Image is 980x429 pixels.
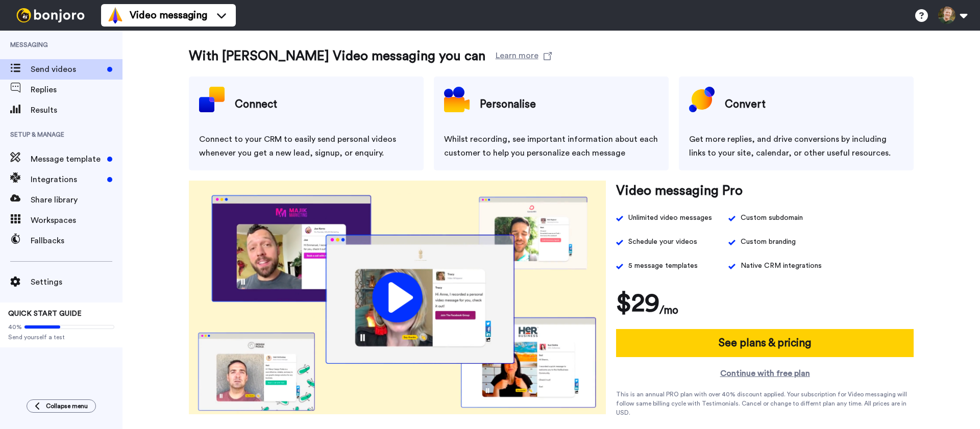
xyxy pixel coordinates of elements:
[480,92,536,117] h4: Personalise
[31,235,122,247] span: Fallbacks
[31,84,122,96] span: Replies
[31,63,103,75] span: Send videos
[628,259,698,273] span: 5 message templates
[27,399,96,413] button: Collapse menu
[741,211,803,225] div: Custom subdomain
[8,310,82,317] span: QUICK START GUIDE
[12,8,89,22] img: bj-logo-header-white.svg
[31,214,122,226] span: Workspaces
[31,173,103,186] span: Integrations
[741,259,822,273] span: Native CRM integrations
[107,7,124,23] img: vm-color.svg
[616,367,914,380] a: Continue with free plan
[659,302,678,319] h4: /mo
[616,390,914,417] div: This is an annual PRO plan with over 40% discount applied. Your subscription for Video messaging ...
[719,335,811,351] h4: See plans & pricing
[496,46,552,66] a: Learn more
[31,104,122,116] span: Results
[46,402,88,410] span: Collapse menu
[8,323,22,331] span: 40%
[8,333,114,341] span: Send yourself a test
[130,8,207,22] span: Video messaging
[199,133,413,160] div: Connect to your CRM to easily send personal videos whenever you get a new lead, signup, or enquiry.
[31,194,122,206] span: Share library
[616,288,659,319] h1: $29
[31,153,103,165] span: Message template
[741,235,796,249] span: Custom branding
[496,49,538,59] div: Learn more
[616,181,743,201] h3: Video messaging Pro
[628,235,697,249] span: Schedule your videos
[628,211,712,225] div: Unlimited video messages
[235,92,277,117] h4: Connect
[444,133,658,160] div: Whilst recording, see important information about each customer to help you personalize each message
[725,92,766,117] h4: Convert
[689,133,903,160] div: Get more replies, and drive conversions by including links to your site, calendar, or other usefu...
[189,46,485,66] h3: With [PERSON_NAME] Video messaging you can
[31,276,122,288] span: Settings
